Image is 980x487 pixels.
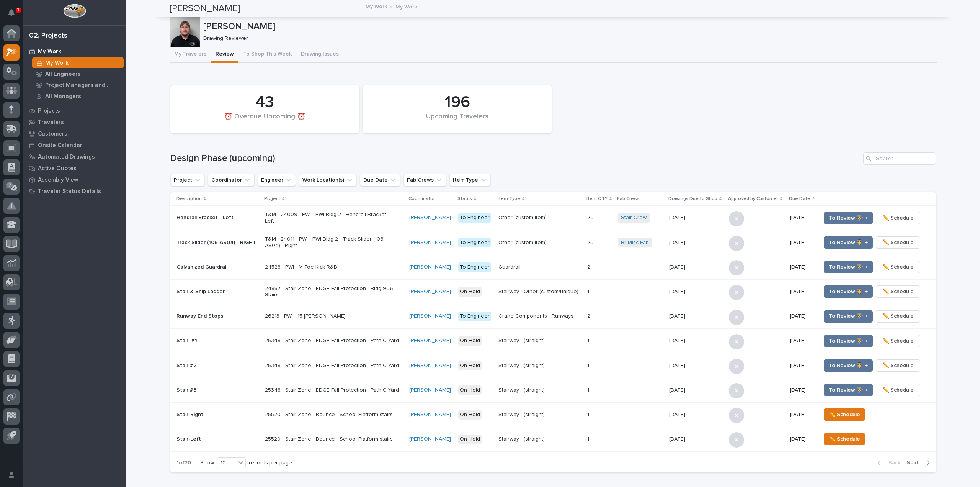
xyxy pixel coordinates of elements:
[587,410,591,418] p: 1
[458,238,491,248] div: To Engineer
[829,238,868,247] span: To Review 👨‍🏭 →
[258,174,296,186] button: Engineer
[876,212,920,224] button: ✏️ Schedule
[884,459,900,466] span: Back
[23,128,126,139] a: Customers
[824,433,865,445] button: ✏️ Schedule
[170,255,936,279] tr: Galvanized Guardrail24528 - PWI - M Toe Kick R&D[PERSON_NAME] To EngineerGuardrail22 -[DATE][DATE...
[45,82,121,89] p: Project Managers and Engineers
[587,213,595,221] p: 20
[790,313,815,320] p: [DATE]
[498,362,581,369] p: Stairway - (straight)
[23,185,126,197] a: Traveler Status Details
[29,80,126,90] a: Project Managers and Engineers
[395,2,417,10] p: My Work
[587,361,591,369] p: 1
[876,261,920,273] button: ✏️ Schedule
[498,289,581,295] p: Stairway - Other (custom/unique)
[170,427,936,451] tr: Stair-Left25520 - Stair Zone - Bounce - School Platform stairs[PERSON_NAME] On HoldStairway - (st...
[458,262,491,272] div: To Engineer
[176,289,259,295] p: Stair & Ship Ladder
[10,9,20,21] div: Notifications1
[498,239,581,246] p: Other (custom item)
[882,262,914,272] span: ✏️ Schedule
[618,264,663,271] p: -
[408,195,435,203] p: Coordinator
[618,436,663,443] p: -
[265,264,399,271] p: 24528 - PWI - M Toe Kick R&D
[176,362,259,369] p: Stair #2
[669,312,687,320] p: [DATE]
[587,385,591,394] p: 1
[824,335,873,347] button: To Review 👨‍🏭 →
[458,410,482,420] div: On Hold
[170,47,211,63] button: My Travelers
[409,436,451,443] a: [PERSON_NAME]
[669,385,687,394] p: [DATE]
[587,238,595,246] p: 20
[498,436,581,443] p: Stairway - (straight)
[498,195,520,203] p: Item Type
[38,131,67,138] p: Customers
[829,410,860,419] span: ✏️ Schedule
[587,262,592,271] p: 2
[882,213,914,223] span: ✏️ Schedule
[829,287,868,296] span: To Review 👨‍🏭 →
[176,215,259,221] p: Handrail Bracket - Left
[208,174,255,186] button: Coordinator
[617,195,640,203] p: Fab Crews
[876,384,920,396] button: ✏️ Schedule
[587,336,591,344] p: 1
[669,287,687,295] p: [DATE]
[790,387,815,394] p: [DATE]
[45,71,81,78] p: All Engineers
[409,264,451,271] a: [PERSON_NAME]
[265,412,399,418] p: 25520 - Stair Zone - Bounce - School Platform stairs
[903,459,936,466] button: Next
[38,108,60,115] p: Projects
[498,387,581,394] p: Stairway - (straight)
[170,279,936,304] tr: Stair & Ship Ladder24857 - Stair Zone - EDGE Fall Protection - Bldg 906 Stairs[PERSON_NAME] On Ho...
[458,336,482,346] div: On Hold
[170,230,936,255] tr: Track Slider (106-AS04) - RIGHTT&M - 24011 - PWI - PWI Bldg 2 - Track Slider (106-AS04) - Right[P...
[299,174,357,186] button: Work Location(s)
[45,60,69,67] p: My Work
[669,410,687,418] p: [DATE]
[790,215,815,221] p: [DATE]
[871,459,903,466] button: Back
[668,195,717,203] p: Drawings Due to Shop
[366,2,387,10] a: My Work
[876,335,920,347] button: ✏️ Schedule
[45,93,81,100] p: All Managers
[23,105,126,116] a: Projects
[170,206,936,230] tr: Handrail Bracket - LeftT&M - 24009 - PWI - PWI Bldg 2 - Handrail Bracket - Left[PERSON_NAME] To E...
[621,239,649,246] a: B1 Misc Fab
[170,153,860,164] h1: Design Phase (upcoming)
[882,287,914,296] span: ✏️ Schedule
[587,435,591,443] p: 1
[790,436,815,443] p: [DATE]
[882,238,914,247] span: ✏️ Schedule
[29,91,126,102] a: All Managers
[790,362,815,369] p: [DATE]
[176,239,259,246] p: Track Slider (106-AS04) - RIGHT
[882,361,914,370] span: ✏️ Schedule
[829,361,868,370] span: To Review 👨‍🏭 →
[882,385,914,395] span: ✏️ Schedule
[176,387,259,394] p: Stair #3
[409,387,451,394] a: [PERSON_NAME]
[669,336,687,344] p: [DATE]
[458,385,482,395] div: On Hold
[176,436,259,443] p: Stair-Left
[38,177,78,184] p: Assembly View
[265,313,399,320] p: 26213 - PWI - 15 [PERSON_NAME]
[458,435,482,444] div: On Hold
[618,338,663,344] p: -
[29,32,67,40] div: 02. Projects
[170,353,936,378] tr: Stair #225348 - Stair Zone - EDGE Fall Protection - Path C Yard[PERSON_NAME] On HoldStairway - (s...
[17,7,20,13] p: 1
[170,454,197,472] p: 1 of 20
[618,362,663,369] p: -
[183,93,346,112] div: 43
[23,174,126,185] a: Assembly View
